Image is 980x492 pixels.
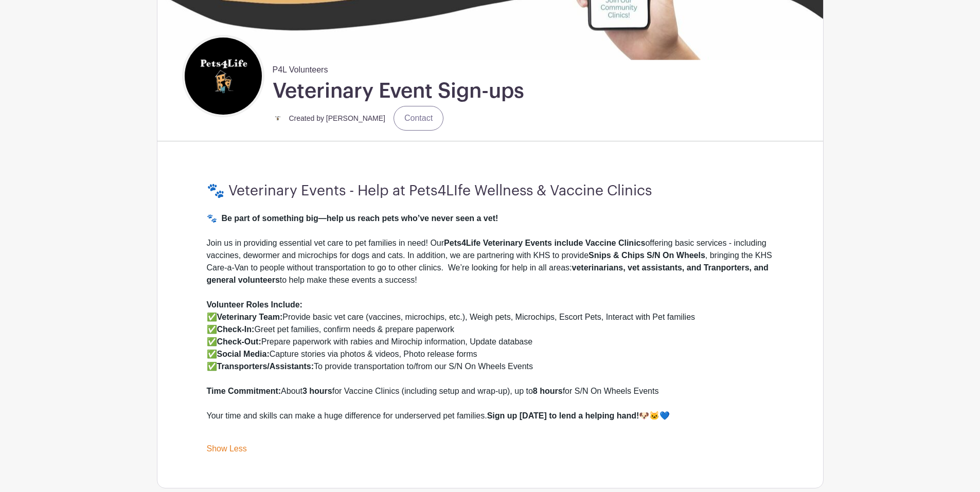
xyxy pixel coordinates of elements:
[217,350,270,358] strong: Social Media:
[207,410,774,434] div: Your time and skills can make a huge difference for underserved pet families. 🐶🐱💙
[217,362,314,371] strong: Transporters/Assistants:
[273,78,524,104] h1: Veterinary Event Sign-ups
[207,263,769,284] strong: veterinarians, vet assistants, and Tranporters, and general volunteers
[487,411,639,420] strong: Sign up [DATE] to lend a helping hand!
[394,106,443,131] a: Contact
[207,300,302,309] strong: Volunteer Roles Include:
[207,387,281,395] strong: Time Commitment:
[217,313,283,321] strong: Veterinary Team:
[589,251,705,260] strong: Snips & Chips S/N On Wheels
[207,444,247,457] a: Show Less
[444,239,645,247] strong: Pets4Life Veterinary Events include Vaccine Clinics
[533,387,563,395] strong: 8 hours
[207,385,774,410] div: About for Vaccine Clinics (including setup and wrap-up), up to for S/N On Wheels Events
[207,299,774,385] div: ✅ Provide basic vet care (vaccines, microchips, etc.), Weigh pets, Microchips, Escort Pets, Inter...
[207,183,774,200] h3: 🐾 Veterinary Events - Help at Pets4LIfe Wellness & Vaccine Clinics
[217,325,255,334] strong: Check-In:
[217,337,261,346] strong: Check-Out:
[207,214,498,223] strong: 🐾 Be part of something big—help us reach pets who’ve never seen a vet!
[273,113,283,123] img: small%20square%20logo.jpg
[289,114,386,122] small: Created by [PERSON_NAME]
[207,237,774,299] div: Join us in providing essential vet care to pet families in need! Our offering basic services - in...
[185,38,262,115] img: square%20black%20logo%20FB%20profile.jpg
[273,60,328,76] span: P4L Volunteers
[302,387,332,395] strong: 3 hours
